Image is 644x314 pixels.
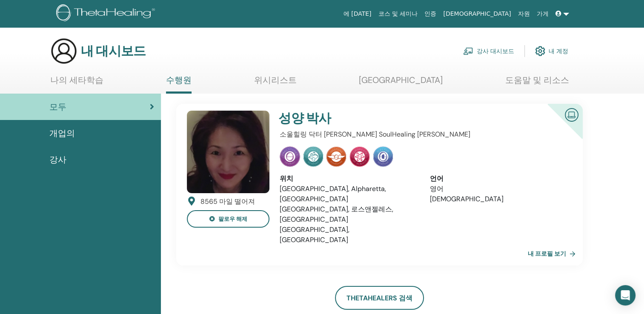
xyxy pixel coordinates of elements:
a: 위시리스트 [254,75,297,91]
li: [GEOGRAPHIC_DATA], 로스앤젤레스, [GEOGRAPHIC_DATA] [280,204,417,225]
a: ThetaHealers 검색 [335,286,424,310]
img: 인증 온라인 강사 [561,105,582,124]
a: 인증 [421,6,440,22]
a: 가게 [533,6,552,22]
a: 내 프로필 보기 [528,245,579,262]
a: 에 [DATE] [340,6,375,22]
a: 자원 [515,6,533,22]
img: generic-user-icon.jpg [50,37,77,65]
div: 언어 [430,174,567,184]
a: 수행원 [166,75,192,94]
div: 8565 마일 떨어져 [200,197,255,207]
a: [DEMOGRAPHIC_DATA] [440,6,514,22]
img: logo.png [56,4,158,23]
div: 인증 온라인 강사 [534,104,583,153]
h3: 내 대시보드 [81,43,146,59]
p: 소울힐링 닥터 [PERSON_NAME] SoulHealing [PERSON_NAME] [280,129,567,140]
a: 코스 및 세미나 [375,6,421,22]
span: 강사 [49,153,66,166]
font: 강사 대시보드 [477,47,514,55]
span: 개업의 [49,127,75,140]
font: 내 계정 [549,47,568,55]
a: 내 계정 [535,42,568,60]
font: 팔로우 해제 [218,215,247,223]
li: [GEOGRAPHIC_DATA], Alpharetta, [GEOGRAPHIC_DATA] [280,184,417,204]
a: 도움말 및 리소스 [505,75,569,91]
div: 위치 [280,174,417,184]
img: cog.svg [535,44,545,58]
h4: 성양 박사 [278,111,518,126]
a: 강사 대시보드 [463,42,514,60]
img: chalkboard-teacher.svg [463,47,473,55]
li: 영어 [430,184,567,194]
img: default.jpg [187,111,269,193]
li: [GEOGRAPHIC_DATA], [GEOGRAPHIC_DATA] [280,225,417,245]
span: 모두 [49,100,66,113]
a: 나의 세타학습 [50,75,103,91]
div: 인터콤 메신저 열기 [615,285,635,305]
a: [GEOGRAPHIC_DATA] [359,75,443,91]
li: [DEMOGRAPHIC_DATA] [430,194,567,204]
button: 팔로우 해제 [187,210,269,228]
